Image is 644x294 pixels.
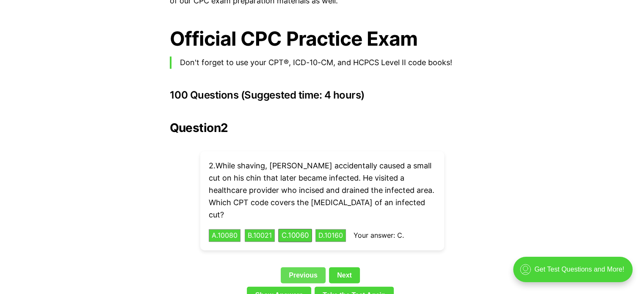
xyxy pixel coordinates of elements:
h3: 100 Questions (Suggested time: 4 hours) [170,89,475,101]
a: Previous [281,267,326,283]
h1: Official CPC Practice Exam [170,27,475,50]
a: Next [329,267,360,283]
span: Your answer: C. [354,231,404,239]
p: 2 . While shaving, [PERSON_NAME] accidentally caused a small cut on his chin that later became in... [209,160,436,221]
h2: Question 2 [170,121,475,135]
iframe: portal-trigger [506,253,644,294]
button: C.10060 [278,229,312,242]
button: B.10021 [245,229,275,242]
button: A.10080 [209,229,240,242]
button: D.10160 [315,229,346,242]
blockquote: Don't forget to use your CPT®, ICD-10-CM, and HCPCS Level II code books! [170,57,475,69]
